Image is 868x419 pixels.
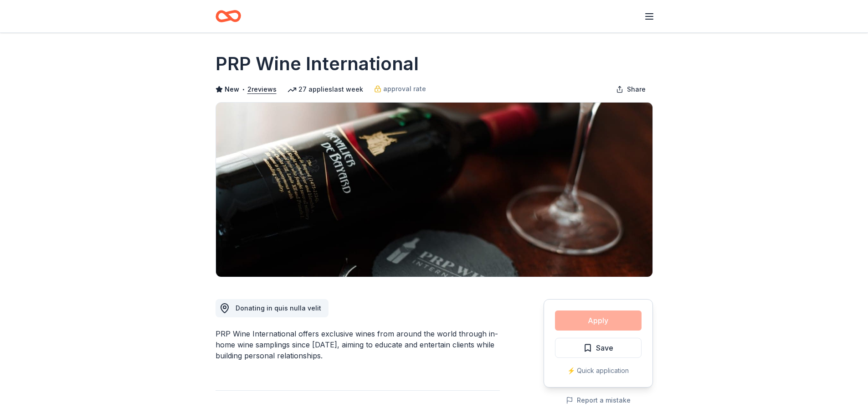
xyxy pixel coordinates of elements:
span: • [241,86,245,93]
a: approval rate [374,83,426,94]
button: Share [609,80,653,98]
a: Home [216,5,241,27]
button: Report a mistake [566,395,631,406]
img: Image for PRP Wine International [216,103,652,277]
span: Save [596,342,613,354]
h1: PRP Wine International [216,51,419,77]
span: New [225,84,239,95]
button: Save [555,338,642,358]
span: Donating in quis nulla velit [236,304,321,312]
div: 27 applies last week [288,84,363,95]
span: approval rate [383,83,426,94]
button: 2reviews [247,84,277,95]
span: Share [627,84,646,95]
div: PRP Wine International offers exclusive wines from around the world through in-home wine sampling... [216,328,500,361]
div: ⚡️ Quick application [555,365,642,376]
